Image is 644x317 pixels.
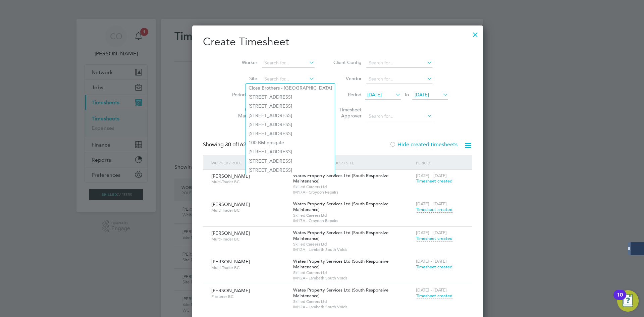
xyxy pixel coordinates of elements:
span: 162 Workers [225,141,267,148]
div: Showing [203,141,268,148]
input: Search for... [262,74,315,84]
span: Skilled Careers Ltd [293,242,413,247]
span: Skilled Careers Ltd [293,184,413,190]
label: Vendor [331,75,362,82]
li: [STREET_ADDRESS] [246,157,335,166]
span: [PERSON_NAME] [211,173,250,179]
li: [STREET_ADDRESS] [246,166,335,175]
span: IM17A - Croydon Repairs [293,218,413,223]
span: Wates Property Services Ltd (South Responsive Maintenance) [293,287,388,299]
label: Worker [227,59,257,65]
label: Site [227,75,257,82]
span: [PERSON_NAME] [211,201,250,207]
li: [STREET_ADDRESS] [246,147,335,156]
div: 10 [617,295,623,304]
span: IM17A - Croydon Repairs [293,190,413,195]
input: Search for... [366,112,432,121]
span: Multi-Trader BC [211,265,288,270]
span: Timesheet created [416,235,452,242]
span: Wates Property Services Ltd (South Responsive Maintenance) [293,230,388,241]
span: Multi-Trader BC [211,208,288,213]
li: 100 Bishopsgate [246,138,335,147]
label: Period [331,92,362,98]
span: [DATE] [415,92,429,98]
span: Multi-Trader BC [211,236,288,242]
button: Open Resource Center, 10 new notifications [617,290,639,312]
div: Period [414,155,466,170]
span: [DATE] - [DATE] [416,230,447,235]
span: IM12A - Lambeth South Voids [293,275,413,281]
label: Hide created timesheets [389,141,458,148]
span: Timesheet created [416,293,452,299]
span: Multi-Trader BC [211,179,288,184]
label: Period Type [227,92,257,98]
span: Wates Property Services Ltd (South Responsive Maintenance) [293,258,388,270]
li: [STREET_ADDRESS] [246,111,335,120]
div: Client Config / Vendor / Site [291,155,414,170]
span: Timesheet created [416,178,452,184]
span: Timesheet created [416,207,452,213]
span: [PERSON_NAME] [211,259,250,265]
input: Search for... [366,58,432,68]
li: [STREET_ADDRESS] [246,120,335,129]
span: [PERSON_NAME] [211,287,250,294]
span: Plasterer BC [211,294,288,299]
li: [STREET_ADDRESS] [246,102,335,111]
span: Wates Property Services Ltd (South Responsive Maintenance) [293,201,388,212]
span: Skilled Careers Ltd [293,299,413,304]
span: Wates Property Services Ltd (South Responsive Maintenance) [293,173,388,184]
span: Timesheet created [416,264,452,270]
span: [PERSON_NAME] [211,230,250,236]
span: To [402,90,411,99]
li: Close Brothers - [GEOGRAPHIC_DATA] [246,84,335,93]
span: Skilled Careers Ltd [293,213,413,218]
span: 30 of [225,141,237,148]
li: [STREET_ADDRESS] [246,129,335,138]
span: [DATE] [367,92,382,98]
label: Hiring Manager [227,107,257,119]
span: Skilled Careers Ltd [293,270,413,275]
h2: Create Timesheet [203,35,472,49]
label: Client Config [331,59,362,65]
span: [DATE] - [DATE] [416,287,447,293]
li: [STREET_ADDRESS] [246,93,335,102]
span: IM12A - Lambeth South Voids [293,247,413,252]
input: Search for... [262,58,315,68]
span: [DATE] - [DATE] [416,201,447,207]
label: Timesheet Approver [331,107,362,119]
span: [DATE] - [DATE] [416,258,447,264]
span: [DATE] - [DATE] [416,173,447,178]
input: Search for... [366,74,432,84]
span: IM12A - Lambeth South Voids [293,304,413,310]
div: Worker / Role [210,155,291,170]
